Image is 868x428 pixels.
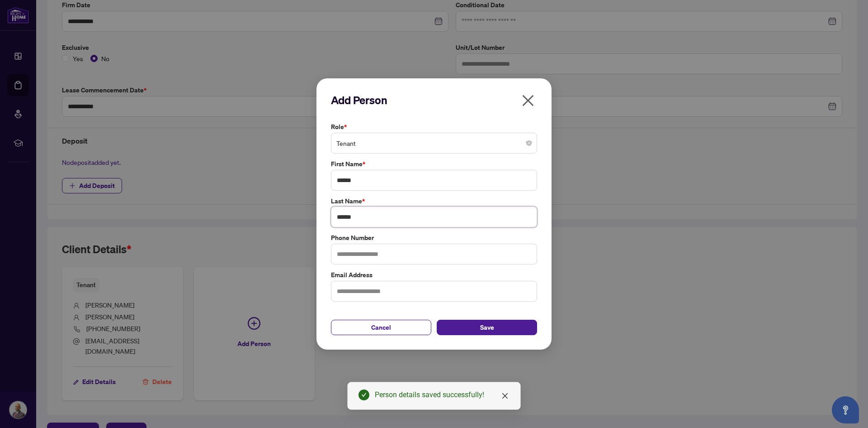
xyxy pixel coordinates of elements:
[359,390,369,400] span: check-circle
[336,135,532,152] span: Tenant
[521,93,535,108] span: close
[526,140,532,146] span: close-circle
[331,320,431,335] button: Cancel
[501,392,509,399] span: close
[331,270,537,280] label: Email Address
[331,122,537,132] label: Role
[331,196,537,206] label: Last Name
[437,320,537,335] button: Save
[371,320,391,335] span: Cancel
[480,320,494,335] span: Save
[331,93,537,107] h2: Add Person
[832,396,859,423] button: Open asap
[331,233,537,243] label: Phone Number
[331,159,537,169] label: First Name
[500,391,510,401] a: Close
[375,390,509,400] div: Person details saved successfully!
